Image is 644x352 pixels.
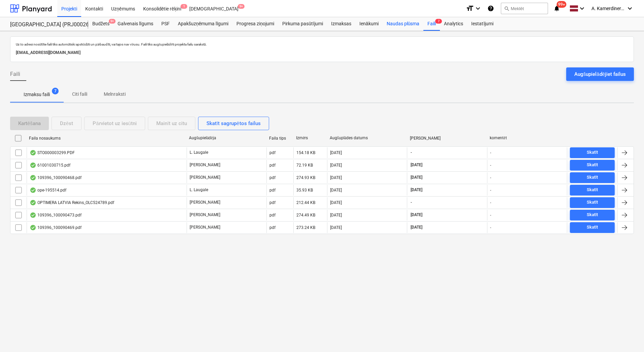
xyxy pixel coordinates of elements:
div: Augšupielādēja [189,136,264,141]
div: pdf [269,150,276,155]
p: L. Laugale [190,150,208,155]
div: 274.49 KB [296,213,315,217]
button: Meklēt [501,3,548,14]
p: [PERSON_NAME] [190,162,220,168]
a: Naudas plūsma [383,17,424,31]
div: 61001030715.pdf [30,163,70,168]
button: Skatīt [570,172,615,183]
div: 109396_100090468.pdf [30,175,82,180]
div: pdf [269,188,276,193]
p: [PERSON_NAME] [190,212,220,218]
div: - [490,200,491,205]
span: [DATE] [410,162,423,168]
button: Skatīt [570,222,615,233]
div: PSF [157,17,174,31]
div: pdf [269,225,276,230]
div: OCR pabeigts [30,225,36,230]
div: 109396_100090469.pdf [30,225,82,230]
div: Izmērs [296,136,324,141]
div: OPTIMERA LATVIA Rekins_OLC524789.pdf [30,200,114,205]
iframe: Chat Widget [610,320,644,352]
div: OCR pabeigts [30,187,36,193]
div: Augšupielādējiet failus [574,70,626,79]
div: Skatīt [587,161,598,169]
button: Skatīt [570,197,615,208]
i: notifications [553,4,560,12]
div: OCR pabeigts [30,200,36,205]
div: OCR pabeigts [30,175,36,180]
div: - [490,150,491,155]
div: [DATE] [330,200,342,205]
div: komentēt [490,136,565,141]
span: [DATE] [410,212,423,218]
div: - [490,188,491,193]
div: 109396_100090473.pdf [30,212,82,218]
p: [PERSON_NAME] [190,225,220,230]
div: [PERSON_NAME] [410,136,485,141]
p: Melnraksti [104,91,126,98]
div: 212.44 KB [296,200,315,205]
a: Ienākumi [355,17,383,31]
div: Iestatījumi [467,17,497,31]
div: - [490,225,491,230]
div: [DATE] [330,225,342,230]
div: 274.93 KB [296,175,315,180]
div: [GEOGRAPHIC_DATA] (PRJ0002627, K-1 un K-2(2.kārta) 2601960 [10,21,80,28]
span: 9+ [109,19,116,24]
div: pdf [269,163,276,168]
div: pdf [269,175,276,180]
div: [DATE] [330,163,342,168]
button: Skatīt [570,160,615,171]
a: Progresa ziņojumi [232,17,278,31]
div: OCR pabeigts [30,163,36,168]
p: Izmaksu faili [24,91,50,98]
p: [EMAIL_ADDRESS][DOMAIN_NAME] [16,49,628,56]
span: [DATE] [410,225,423,230]
div: Faila nosaukums [29,136,184,141]
a: Izmaksas [327,17,355,31]
div: Budžets [88,17,114,31]
span: - [410,200,413,205]
div: pdf [269,200,276,205]
div: Faili [423,17,440,31]
div: Skatīt [587,199,598,206]
button: Augšupielādējiet failus [566,67,634,81]
i: keyboard_arrow_down [578,4,586,12]
span: [DATE] [410,187,423,193]
span: A. Kamerdinerovs [591,6,625,11]
button: Skatīt [570,147,615,158]
span: 1 [181,4,187,9]
a: Budžets9+ [88,17,114,31]
div: Skatīt [587,149,598,156]
a: Pirkuma pasūtījumi [278,17,327,31]
div: - [490,175,491,180]
div: OCR pabeigts [30,212,36,218]
div: Skatīt [587,224,598,231]
button: Skatīt sagrupētos failus [198,117,269,130]
span: - [410,150,413,155]
div: 154.18 KB [296,150,315,155]
div: 35.93 KB [296,188,313,193]
div: Faila tips [269,136,291,141]
div: Skatīt [587,186,598,194]
i: keyboard_arrow_down [474,4,482,12]
span: Faili [10,70,20,78]
a: Apakšuzņēmuma līgumi [174,17,232,31]
div: Skatīt [587,174,598,181]
a: Galvenais līgums [114,17,157,31]
div: 273.24 KB [296,225,315,230]
a: Analytics [440,17,467,31]
p: [PERSON_NAME] [190,175,220,180]
i: keyboard_arrow_down [626,4,634,12]
div: [DATE] [330,213,342,217]
div: STO000003299.PDF [30,150,75,155]
div: pdf [269,213,276,217]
